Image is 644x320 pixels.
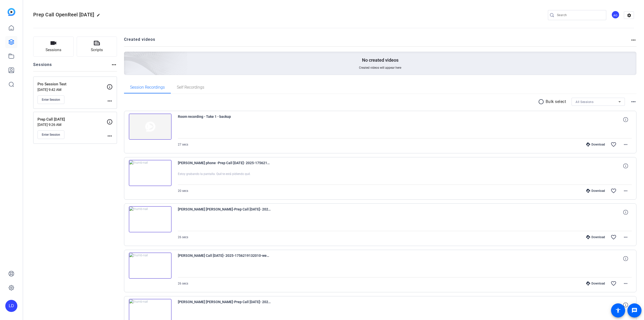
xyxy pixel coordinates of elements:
mat-icon: favorite_border [611,234,617,240]
mat-icon: radio_button_unchecked [538,99,546,105]
span: All Sessions [576,100,593,104]
img: thumb-nail [129,206,172,232]
mat-icon: more_horiz [630,99,636,105]
span: Session Recordings [130,85,165,89]
input: Search [557,12,602,18]
h2: Created videos [124,37,631,46]
span: Sessions [46,47,61,53]
span: Enter Session [42,98,60,102]
span: [PERSON_NAME] [PERSON_NAME]-Prep Call [DATE]- 2025-1756219131324-screen [178,299,271,311]
span: Room recording - Take 1 - backup [178,114,271,126]
div: Download [584,189,608,193]
mat-icon: favorite_border [611,141,617,148]
mat-icon: settings [624,12,634,19]
mat-icon: more_horiz [623,234,629,240]
p: Pro Session Test [37,81,107,87]
img: blue-gradient.svg [8,8,15,16]
mat-icon: edit [97,13,103,19]
div: LD [5,300,17,312]
div: Download [584,143,608,147]
mat-icon: more_horiz [630,37,636,43]
button: Scripts [77,37,117,57]
span: 26 secs [178,235,188,239]
img: thumb-nail [129,160,172,186]
h2: Sessions [33,62,52,71]
button: Enter Session [37,130,64,139]
p: [DATE] 9:26 AM [37,123,107,127]
mat-icon: favorite_border [611,280,617,287]
span: 20 secs [178,189,188,193]
div: Download [584,235,608,239]
span: Created videos will appear here [359,66,401,70]
img: Creted videos background [68,2,188,111]
span: Prep Call OpenReel [DATE] [33,12,94,18]
span: 27 secs [178,143,188,146]
span: 26 secs [178,282,188,285]
p: Prep Call [DATE] [37,117,107,122]
div: Download [584,281,608,286]
span: [PERSON_NAME] [PERSON_NAME]-Prep Call [DATE]- 2025-1756219131323-webcam [178,206,271,218]
p: Bulk select [546,99,566,105]
p: No created videos [362,57,398,63]
span: [PERSON_NAME] Call [DATE]- 2025-1756219132010-webcam [178,253,271,265]
p: [DATE] 9:42 AM [37,88,107,92]
mat-icon: more_horiz [623,188,629,194]
span: [PERSON_NAME] phone -Prep Call [DATE]- 2025-1756219131564-webcam [178,160,271,172]
mat-icon: accessibility [615,307,621,313]
div: AG [611,11,620,19]
ngx-avatar: Alejandra Gallo Antonio [611,11,620,19]
mat-icon: more_horiz [623,141,629,148]
span: Self Recordings [177,85,204,89]
mat-icon: more_horiz [111,62,117,68]
mat-icon: favorite_border [611,188,617,194]
img: thumb-nail [129,114,172,140]
mat-icon: more_horiz [623,280,629,287]
span: Scripts [91,47,103,53]
mat-icon: more_horiz [107,98,113,104]
mat-icon: more_horiz [107,133,113,139]
img: thumb-nail [129,253,172,279]
mat-icon: message [631,307,637,313]
button: Enter Session [37,95,64,104]
span: Enter Session [42,133,60,137]
button: Sessions [33,37,74,57]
